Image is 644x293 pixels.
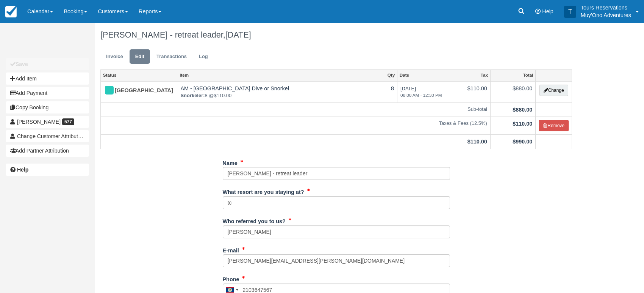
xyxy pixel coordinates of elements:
[564,6,576,18] div: T
[16,61,28,67] b: Save
[151,49,192,64] a: Transactions
[6,116,89,128] a: [PERSON_NAME] 577
[17,119,61,125] span: [PERSON_NAME]
[214,93,231,98] span: $110.00
[581,4,631,11] p: Tours Reservations
[6,130,89,142] button: Change Customer Attribution
[400,92,442,99] em: 08:00 AM - 12:30 PM
[62,118,74,125] span: 577
[104,106,487,113] em: Sub-total
[180,93,205,98] strong: Snorkeler
[513,107,532,113] strong: $880.00
[376,70,397,80] a: Qty
[539,120,569,131] button: Remove
[223,273,239,284] label: Phone
[491,70,535,80] a: Total
[177,70,376,80] a: Item
[490,81,535,103] td: $880.00
[104,85,167,97] div: [GEOGRAPHIC_DATA]
[104,120,487,127] em: Taxes & Fees (12.5%)
[6,164,89,176] a: Help
[17,167,28,173] b: Help
[445,70,490,80] a: Tax
[539,85,568,96] button: Change
[6,87,89,99] button: Add Payment
[376,81,397,103] td: 8
[397,70,445,80] a: Date
[6,58,89,70] button: Save
[6,145,89,157] button: Add Partner Attribution
[223,157,238,167] label: Name
[445,81,490,103] td: $110.00
[100,30,572,39] h1: [PERSON_NAME] - retreat leader,
[225,30,251,39] span: [DATE]
[223,186,304,196] label: What resort are you staying at?
[180,92,373,99] em: 8 @
[467,139,487,145] strong: $110.00
[400,86,442,99] span: [DATE]
[513,121,532,127] strong: $110.00
[535,9,541,14] i: Help
[581,11,631,19] p: Muy'Ono Adventures
[17,133,85,139] span: Change Customer Attribution
[6,72,89,85] button: Add Item
[130,49,150,64] a: Edit
[101,70,177,80] a: Status
[513,139,532,145] strong: $990.00
[193,49,214,64] a: Log
[6,101,89,113] button: Copy Booking
[223,244,239,255] label: E-mail
[5,6,17,17] img: checkfront-main-nav-mini-logo.png
[223,215,286,225] label: Who referred you to us?
[100,49,129,64] a: Invoice
[177,81,376,103] td: AM - [GEOGRAPHIC_DATA] Dive or Snorkel
[542,8,553,14] span: Help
